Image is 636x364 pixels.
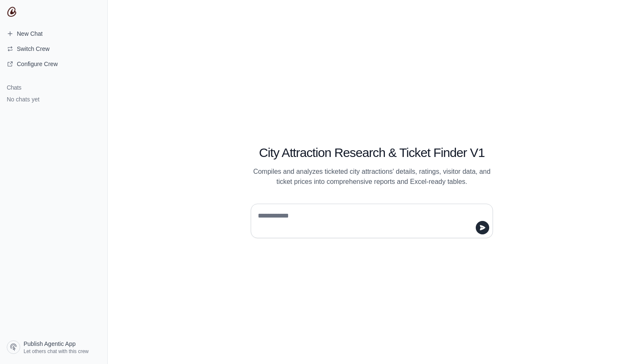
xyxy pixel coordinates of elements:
p: Compiles and analyzes ticketed city attractions' details, ratings, visitor data, and ticket price... [251,167,493,187]
span: Publish Agentic App [24,340,76,348]
a: New Chat [3,27,104,40]
span: Switch Crew [17,45,50,53]
img: CrewAI Logo [7,7,17,17]
h1: City Attraction Research & Ticket Finder V1 [251,145,493,160]
button: Switch Crew [3,42,104,56]
span: New Chat [17,29,42,38]
a: Publish Agentic App Let others chat with this crew [3,337,104,357]
a: Configure Crew [3,57,104,71]
span: Configure Crew [17,60,58,68]
span: Let others chat with this crew [24,348,89,355]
